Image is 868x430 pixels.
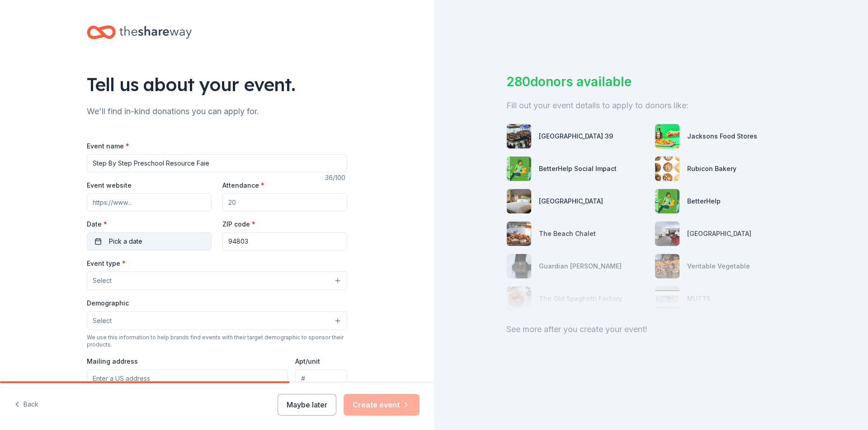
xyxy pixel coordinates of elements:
label: Apt/unit [295,357,320,366]
input: 12345 (U.S. only) [222,232,347,250]
label: Event website [87,181,132,190]
button: Select [87,311,347,330]
label: Event type [87,259,126,268]
div: Fill out your event details to apply to donors like: [506,98,796,113]
div: Rubicon Bakery [687,163,736,174]
span: Pick a date [109,236,142,247]
input: 20 [222,193,347,211]
label: Mailing address [87,357,138,366]
input: # [295,370,347,388]
input: https://www... [87,193,212,211]
button: Pick a date [87,232,212,250]
div: 36 /100 [325,172,347,183]
div: Jacksons Food Stores [687,131,757,142]
label: Date [87,220,212,229]
div: [GEOGRAPHIC_DATA] 39 [539,131,613,142]
img: photo for BetterHelp [655,189,679,213]
img: photo for Rubicon Bakery [655,157,679,181]
button: Back [14,395,38,414]
div: BetterHelp Social Impact [539,163,617,174]
input: Spring Fundraiser [87,154,347,172]
label: Demographic [87,299,129,308]
div: We'll find in-kind donations you can apply for. [87,104,347,119]
div: Tell us about your event. [87,72,347,97]
img: photo for Boomtown Casino Resort [507,189,531,213]
label: Event name [87,142,129,151]
button: Maybe later [278,394,336,416]
div: 280 donors available [506,72,796,91]
div: See more after you create your event! [506,322,796,337]
div: BetterHelp [687,196,721,207]
label: ZIP code [222,220,255,229]
label: Attendance [222,181,264,190]
div: We use this information to help brands find events with their target demographic to sponsor their... [87,334,347,348]
span: Select [93,315,112,326]
img: photo for BetterHelp Social Impact [507,157,531,181]
img: photo for Jacksons Food Stores [655,124,679,148]
button: Select [87,271,347,290]
img: photo for San Francisco Pier 39 [507,124,531,148]
span: Select [93,275,112,286]
div: [GEOGRAPHIC_DATA] [539,196,603,207]
input: Enter a US address [87,370,288,388]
